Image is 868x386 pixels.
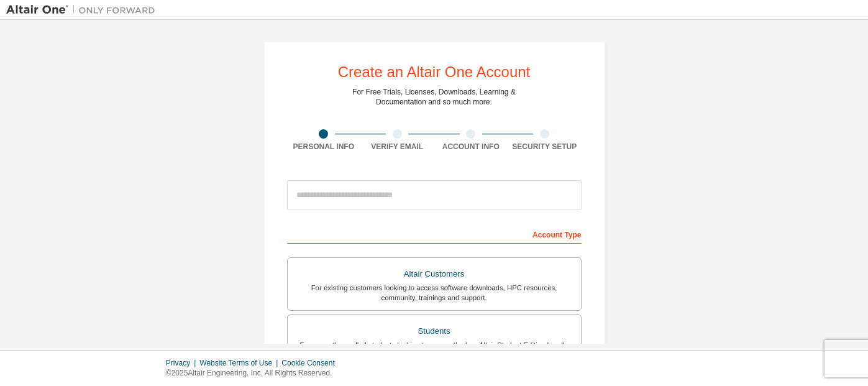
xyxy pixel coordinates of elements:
[360,142,434,152] div: Verify Email
[338,65,531,80] div: Create an Altair One Account
[295,283,573,303] div: For existing customers looking to access software downloads, HPC resources, community, trainings ...
[434,142,508,152] div: Account Info
[287,224,582,244] div: Account Type
[295,323,573,340] div: Students
[352,87,516,107] div: For Free Trials, Licenses, Downloads, Learning & Documentation and so much more.
[295,340,573,360] div: For currently enrolled students looking to access the free Altair Student Edition bundle and all ...
[6,4,162,16] img: Altair One
[295,265,573,283] div: Altair Customers
[199,358,281,368] div: Website Terms of Use
[287,142,361,152] div: Personal Info
[166,368,342,379] p: © 2025 Altair Engineering, Inc. All Rights Reserved.
[508,142,582,152] div: Security Setup
[166,358,199,368] div: Privacy
[281,358,342,368] div: Cookie Consent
